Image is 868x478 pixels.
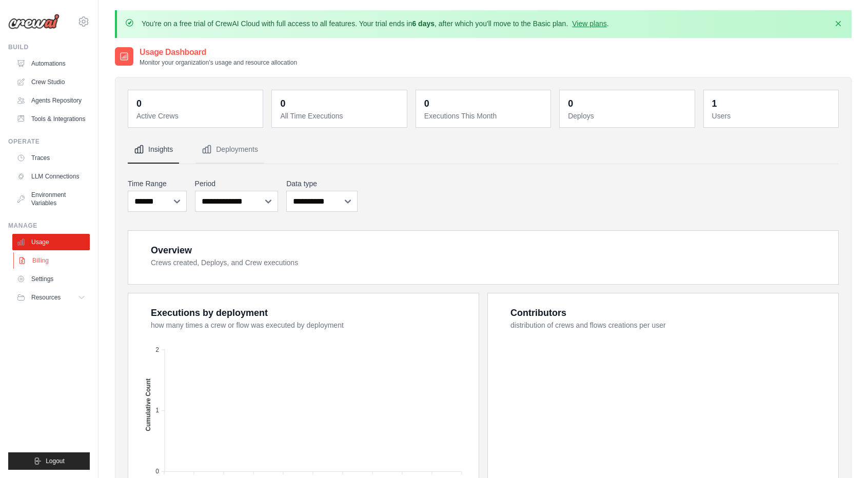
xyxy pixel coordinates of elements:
[128,136,839,164] nav: Tabs
[510,306,566,320] div: Contributors
[195,178,279,189] label: Period
[195,136,264,164] button: Deployments
[136,111,257,121] dt: Active Crews
[12,150,90,166] a: Traces
[510,320,826,330] dt: distribution of crews and flows creations per user
[286,178,358,189] label: Data type
[8,14,60,29] img: Logo
[8,43,90,51] div: Build
[12,111,90,127] a: Tools & Integrations
[12,74,90,90] a: Crew Studio
[12,187,90,211] a: Environment Variables
[140,46,297,58] h2: Usage Dashboard
[12,289,90,306] button: Resources
[8,452,90,470] button: Logout
[151,320,466,330] dt: how many times a crew or flow was executed by deployment
[280,111,400,121] dt: All Time Executions
[424,96,429,111] div: 0
[140,58,297,67] p: Monitor your organization's usage and resource allocation
[12,92,90,109] a: Agents Repository
[12,271,90,287] a: Settings
[145,379,152,431] text: Cumulative Count
[8,222,90,230] div: Manage
[412,19,435,28] strong: 6 days
[31,293,61,302] span: Resources
[46,457,65,465] span: Logout
[12,168,90,185] a: LLM Connections
[568,111,688,121] dt: Deploys
[128,136,179,164] button: Insights
[136,96,142,111] div: 0
[572,19,606,28] a: View plans
[155,346,159,353] tspan: 2
[151,257,826,268] dt: Crews created, Deploys, and Crew executions
[12,55,90,72] a: Automations
[151,306,268,320] div: Executions by deployment
[712,96,717,111] div: 1
[568,96,573,111] div: 0
[8,137,90,146] div: Operate
[13,252,91,269] a: Billing
[142,18,609,29] p: You're on a free trial of CrewAI Cloud with full access to all features. Your trial ends in , aft...
[155,468,159,475] tspan: 0
[151,243,192,257] div: Overview
[128,178,187,189] label: Time Range
[424,111,544,121] dt: Executions This Month
[155,407,159,414] tspan: 1
[12,234,90,250] a: Usage
[280,96,285,111] div: 0
[712,111,832,121] dt: Users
